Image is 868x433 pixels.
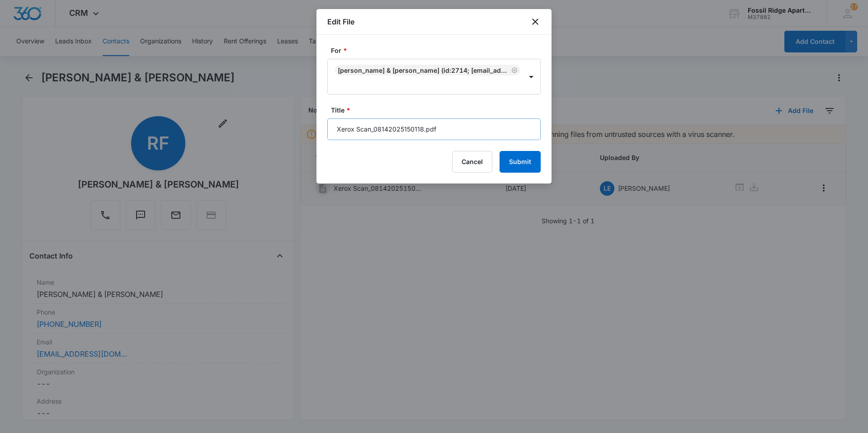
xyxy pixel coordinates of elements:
[509,67,518,73] div: Remove Romer Froilan & Gavidia Gil (ID:2714; romergavidia5@gmail.com; 2244479330)
[331,46,544,55] label: For
[500,151,541,173] button: Submit
[338,66,509,74] div: [PERSON_NAME] & [PERSON_NAME] (ID:2714; [EMAIL_ADDRESS][DOMAIN_NAME]; 2244479330)
[327,16,354,27] h1: Edit File
[530,16,541,27] button: close
[331,105,544,115] label: Title
[452,151,492,173] button: Cancel
[327,118,541,140] input: Title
